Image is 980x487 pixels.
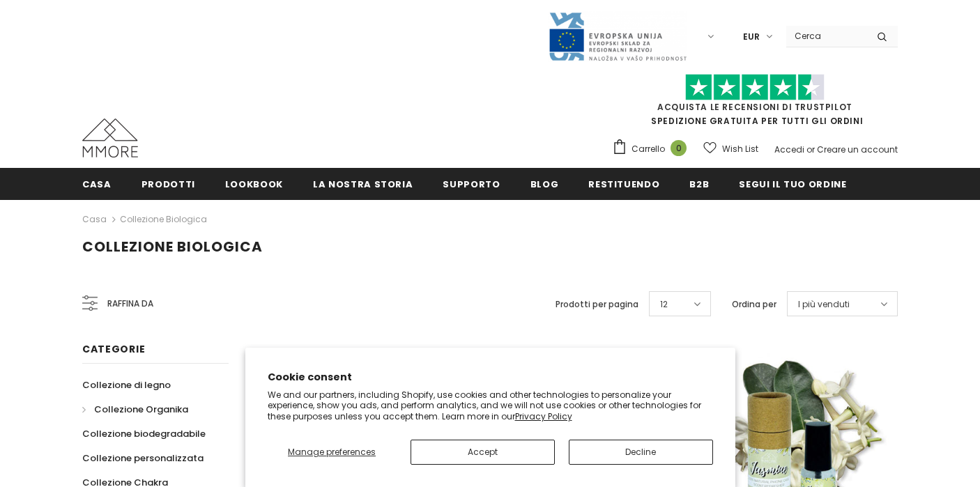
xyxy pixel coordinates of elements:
[657,101,852,113] a: Acquista le recensioni di TrustPilot
[82,118,138,157] img: Casi MMORE
[82,342,145,356] span: Categorie
[268,370,713,385] h2: Cookie consent
[120,213,207,225] a: Collezione biologica
[443,178,500,191] span: supporto
[268,389,713,422] p: We and our partners, including Shopify, use cookies and other technologies to personalize your ex...
[82,422,206,446] a: Collezione biodegradabile
[82,168,112,199] a: Casa
[569,440,713,465] button: Decline
[774,144,804,155] a: Accedi
[288,446,376,458] span: Manage preferences
[660,297,668,311] span: 12
[739,178,846,191] span: Segui il tuo ordine
[612,80,898,127] span: SPEDIZIONE GRATUITA PER TUTTI GLI ORDINI
[722,142,758,156] span: Wish List
[739,168,846,199] a: Segui il tuo ordine
[107,296,153,311] span: Raffina da
[631,142,665,156] span: Carrello
[313,168,413,199] a: La nostra storia
[82,427,206,440] span: Collezione biodegradabile
[82,451,204,465] span: Collezione personalizzata
[82,178,112,191] span: Casa
[530,168,559,199] a: Blog
[743,30,760,44] span: EUR
[82,373,171,397] a: Collezione di legno
[82,397,188,422] a: Collezione Organika
[82,211,107,228] a: Casa
[689,178,709,191] span: B2B
[671,140,687,156] span: 0
[94,403,188,416] span: Collezione Organika
[798,297,850,311] span: I più venduti
[548,11,687,62] img: Javni Razpis
[588,168,659,199] a: Restituendo
[82,237,263,256] span: Collezione biologica
[443,168,500,199] a: supporto
[411,440,555,465] button: Accept
[817,144,898,155] a: Creare un account
[556,297,638,311] label: Prodotti per pagina
[530,178,559,191] span: Blog
[689,168,709,199] a: B2B
[515,410,572,422] a: Privacy Policy
[703,137,758,161] a: Wish List
[141,178,195,191] span: Prodotti
[612,139,694,160] a: Carrello 0
[268,440,397,465] button: Manage preferences
[82,446,204,470] a: Collezione personalizzata
[732,297,776,311] label: Ordina per
[225,168,283,199] a: Lookbook
[82,378,171,392] span: Collezione di legno
[141,168,195,199] a: Prodotti
[806,144,815,155] span: or
[313,178,413,191] span: La nostra storia
[548,30,687,42] a: Javni Razpis
[786,26,866,46] input: Search Site
[588,178,659,191] span: Restituendo
[225,178,283,191] span: Lookbook
[685,74,825,101] img: Fidati di Pilot Stars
